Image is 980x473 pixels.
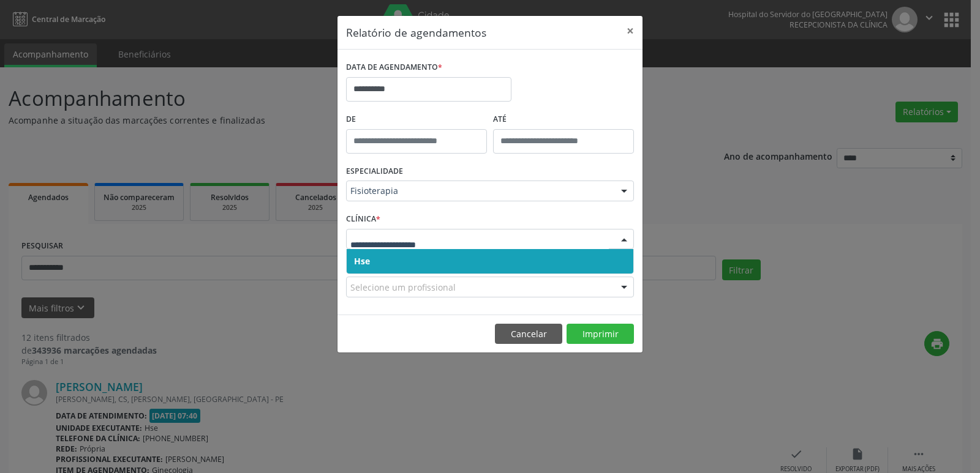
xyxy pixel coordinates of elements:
[346,162,403,181] label: ESPECIALIDADE
[350,185,609,197] span: Fisioterapia
[346,110,487,129] label: De
[493,110,634,129] label: ATÉ
[354,255,370,267] span: Hse
[346,210,380,229] label: CLÍNICA
[618,16,643,46] button: Close
[567,324,634,345] button: Imprimir
[346,58,442,77] label: DATA DE AGENDAMENTO
[495,324,562,345] button: Cancelar
[346,24,486,40] h5: Relatório de agendamentos
[350,281,456,294] span: Selecione um profissional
